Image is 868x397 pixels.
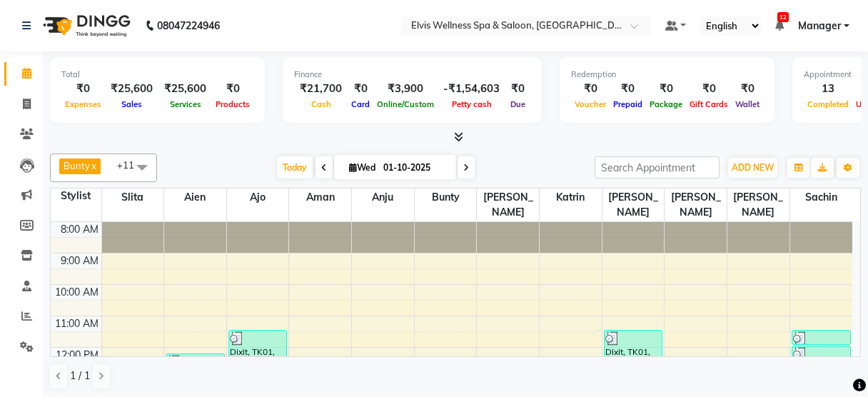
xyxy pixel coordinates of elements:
div: -₹1,54,603 [438,81,505,97]
span: Due [507,99,529,109]
div: ₹0 [212,81,253,97]
div: 12:00 PM [53,348,101,363]
div: Dixit, TK01, 11:30 AM-12:30 PM, Massage - Couple Massage (60 Min) [229,331,287,359]
div: Dixit, TK01, 11:30 AM-12:30 PM, Massage - Couple Massage (60 Min) [605,331,662,359]
span: 1 / 1 [70,368,90,383]
div: 10:00 AM [52,285,101,300]
div: Redemption [571,69,763,81]
div: [PERSON_NAME], TK02, 12:15 PM-01:15 PM, Massage - Balinese Massage (60 Min) [166,354,224,383]
input: Search Appointment [595,156,720,179]
b: 08047224946 [157,6,220,46]
span: Cash [308,99,335,109]
span: 12 [777,12,789,22]
span: Aien [164,189,226,206]
span: ADD NEW [732,162,774,173]
span: [PERSON_NAME] [665,189,727,221]
input: 2025-10-01 [379,157,450,179]
div: ₹25,600 [158,81,212,97]
span: Bunty [64,160,90,171]
div: Finance [294,69,530,81]
div: ₹0 [348,81,373,97]
span: Bunty [415,189,477,206]
span: Katrin [540,189,602,206]
a: x [90,160,96,171]
span: slita [102,189,164,206]
span: Completed [804,99,852,109]
div: ₹21,700 [294,81,348,97]
img: logo [36,6,134,46]
div: ₹3,900 [373,81,438,97]
span: Anju [352,189,414,206]
span: Manager [798,19,841,34]
span: [PERSON_NAME] [727,189,789,221]
div: 8:00 AM [58,222,101,237]
span: Products [212,99,253,109]
span: Online/Custom [373,99,438,109]
span: [PERSON_NAME] [602,189,665,221]
span: Voucher [571,99,610,109]
span: Wed [345,162,379,173]
span: Sales [118,99,146,109]
div: ₹0 [571,81,610,97]
span: Gift Cards [686,99,732,109]
span: Wallet [732,99,763,109]
div: ₹0 [686,81,732,97]
span: Petty cash [448,99,495,109]
span: Today [277,156,313,179]
div: Total [61,69,253,81]
div: 11:00 AM [52,316,101,331]
span: Prepaid [610,99,646,109]
div: 9:00 AM [58,253,101,268]
span: Card [348,99,373,109]
div: ₹0 [646,81,686,97]
button: ADD NEW [728,158,777,178]
span: Expenses [61,99,105,109]
span: Sachin [790,189,852,206]
div: ₹25,600 [105,81,158,97]
div: ₹0 [505,81,530,97]
span: +11 [117,159,145,171]
span: Package [646,99,686,109]
span: Aman [289,189,351,206]
div: ₹0 [61,81,105,97]
a: 12 [775,19,784,32]
span: Services [166,99,205,109]
div: [PERSON_NAME], TK03, 11:30 AM-12:00 PM, Hair wash & Blow Dry [792,331,850,344]
span: Ajo [227,189,289,206]
div: Stylist [51,189,101,203]
div: 13 [804,81,852,97]
span: [PERSON_NAME] [477,189,539,221]
div: ₹0 [610,81,646,97]
div: ₹0 [732,81,763,97]
div: [PERSON_NAME], TK03, 12:00 PM-12:30 PM, Hair wash & Blow Dry [792,346,850,359]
